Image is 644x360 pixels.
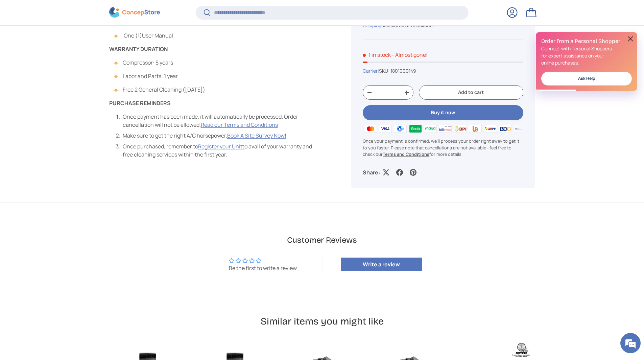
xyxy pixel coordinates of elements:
[229,257,297,264] div: Average rating is 0.00 stars
[363,68,378,74] a: Carrier
[39,85,93,153] span: We're online!
[390,68,416,74] span: 1801000149
[363,168,380,176] p: Share:
[483,124,498,134] img: qrph
[111,3,127,20] div: Minimize live chat window
[383,151,429,157] a: Terms and Conditions
[124,32,142,39] span: One (1)
[363,138,523,158] p: Once your payment is confirmed, we'll process your order right away to get it to you faster. Plea...
[3,185,129,208] textarea: Type your message and hit 'Enter'
[198,143,244,150] a: Register your Unit
[35,38,114,47] div: Chat with us now
[116,31,198,40] li: User Manual
[363,22,381,28] a: Shipping
[109,99,171,107] b: PURCHASE REMINDERS
[227,132,286,139] a: Book A Site Survey Now!
[378,124,393,134] img: visa
[121,113,319,129] li: Once payment has been made, it will automatically be processed. Order cancellation will not be al...
[229,264,297,272] div: Be the first to write a review
[363,51,391,58] span: 1 in stock
[379,68,389,74] span: SKU:
[123,72,178,80] span: Labor and Parts: 1 year
[363,124,378,134] img: master
[109,315,535,328] h2: Similar items you might like
[109,45,168,53] b: WARRANTY DURATION
[541,38,632,45] h2: Order from a Personal Shopper!
[109,7,160,18] img: ConcepStore
[378,68,416,74] span: |
[123,59,173,66] span: Compressor: 5 years
[438,124,453,134] img: billease
[341,258,422,271] a: Write a review
[423,124,438,134] img: maya
[392,51,428,58] p: - Almost gone!
[498,124,513,134] img: bdo
[513,124,528,134] img: metrobank
[393,124,408,134] img: gcash
[408,124,423,134] img: grabpay
[541,45,632,66] p: Connect with Personal Shoppers for expert assistance on your online purchases.
[468,124,483,134] img: ubp
[125,235,520,246] h2: Customer Reviews
[363,105,523,120] button: Buy it now
[419,85,523,100] button: Add to cart
[121,131,319,140] li: Make sure to get the right A/C horsepower.
[453,124,468,134] img: bpi
[123,86,205,93] span: Free 2 General Cleaning ([DATE])
[201,121,278,128] a: Read our Terms and Conditions
[541,72,632,86] a: Ask Help
[121,142,319,159] li: Once purchased, remember to to avail of your warranty and free cleaning services within the first...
